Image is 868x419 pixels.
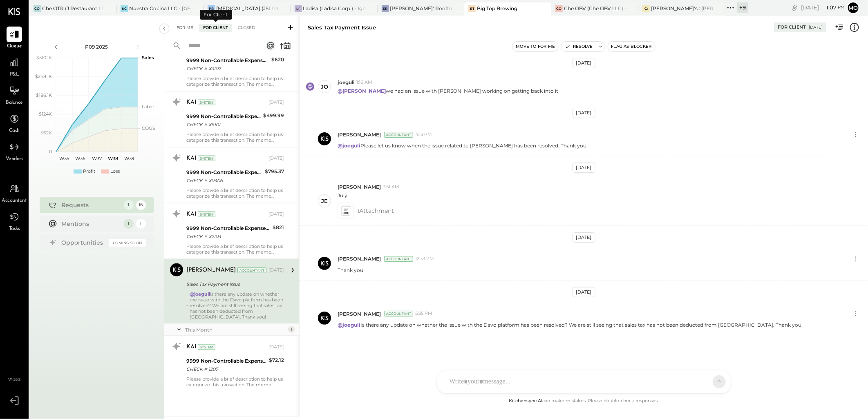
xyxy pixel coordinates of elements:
span: 1 Attachment [357,203,394,219]
div: 9999 Non-Controllable Expenses:Other Income and Expenses:To Be Classified P&L [186,224,270,232]
text: Sales [142,55,154,60]
div: [DATE] [573,232,595,243]
text: $186.1K [36,92,52,98]
span: 3:51 AM [383,184,399,190]
strong: @[PERSON_NAME] [338,88,386,94]
div: je [321,197,328,205]
p: Thank you! [338,267,365,274]
div: 9999 Non-Controllable Expenses:Other Income and Expenses:To Be Classified P&L [186,56,269,65]
span: Queue [7,43,22,50]
div: For Me [172,24,197,32]
text: W38 [108,156,118,161]
div: 9999 Non-Controllable Expenses:Other Income and Expenses:To Be Classified P&L [186,168,262,176]
div: KAI [186,98,196,107]
div: Is there any update on whether the issue with the Davo platform has been resolved? We are still s... [190,291,284,320]
text: W37 [92,156,102,161]
div: copy link [791,3,799,12]
div: [DATE] [268,99,284,106]
a: P&L [0,55,28,78]
div: [DATE] [268,155,284,162]
strong: @joeguli [190,291,210,297]
div: Accountant [237,267,266,273]
div: Please provide a brief description to help us categorize this transaction. The memo might be help... [186,76,284,87]
div: [PERSON_NAME] [186,266,236,274]
div: Sales Tax Payment Issue [186,280,282,288]
p: Is there any update on whether the issue with the Davo platform has been resolved? We are still s... [338,321,803,328]
span: [PERSON_NAME] [338,131,381,138]
div: Profit [83,168,95,175]
div: CO [34,5,41,12]
div: Please provide a brief description to help us categorize this transaction. The memo might be help... [186,243,284,255]
div: System [198,212,215,217]
div: Nuestra Cocina LLC - [GEOGRAPHIC_DATA] [129,5,191,12]
div: This Month [185,326,286,333]
button: Move to for me [512,42,558,51]
p: Please let us know when the issue related to [PERSON_NAME] has been resolved. Thank you! [338,142,588,149]
text: Labor [142,104,154,109]
div: [DATE] [268,344,284,350]
span: Vendors [6,156,23,163]
text: $124K [39,111,52,117]
div: Please provide a brief description to help us categorize this transaction. The memo might be help... [186,187,284,199]
div: 1 [124,200,134,210]
div: SR [382,5,389,12]
div: Accountant [384,256,413,262]
text: W36 [75,156,85,161]
a: Accountant [0,181,28,205]
div: G: [642,5,650,12]
strong: @joeguli [338,143,360,149]
div: $72.12 [269,356,284,364]
button: Resolve [562,42,596,51]
text: $62K [40,130,52,136]
div: 16 [136,200,146,210]
div: P09 2025 [62,43,132,50]
text: COGS [142,125,155,131]
div: [PERSON_NAME]' Rooftop - Ignite [390,5,452,12]
div: 9999 Non-Controllable Expenses:Other Income and Expenses:To Be Classified P&L [186,357,266,365]
div: Coming Soon [109,239,146,247]
div: [MEDICAL_DATA] (JSI LLC) - Ignite [216,5,278,12]
div: Closed [234,24,259,32]
span: [PERSON_NAME] [338,183,381,190]
div: System [198,100,215,105]
div: CO [555,5,563,12]
strong: @joeguli [338,322,360,328]
div: CHECK # X2103 [186,232,270,241]
text: $310.1K [36,55,52,60]
span: Cash [9,127,20,135]
div: KAI [186,210,196,218]
div: For Client [199,24,232,32]
div: $795.37 [265,167,284,176]
span: [PERSON_NAME] [338,310,381,317]
a: Cash [0,111,28,135]
span: 4:13 PM [415,131,432,138]
div: [DATE] [573,163,595,173]
div: 1 [124,219,134,229]
div: [DATE] [573,108,595,118]
div: + 9 [737,2,748,13]
div: [PERSON_NAME]'s : [PERSON_NAME]'s [651,5,713,12]
div: CHECK # 1207 [186,365,266,373]
div: $620 [271,56,284,64]
div: Sales Tax Payment Issue [308,24,376,31]
span: Balance [6,99,23,107]
span: P&L [10,71,19,78]
span: Accountant [2,197,27,205]
div: KAI [186,343,196,351]
p: July [338,192,347,199]
div: Accountant [384,311,413,316]
div: Che OBV (Che OBV LLC) - Ignite [564,5,626,12]
div: Requests [62,201,120,209]
text: $248.1K [35,74,52,79]
div: Accountant [384,132,413,138]
span: Tasks [9,225,20,233]
a: Balance [0,83,28,107]
div: [DATE] [809,25,823,30]
div: Mentions [62,220,120,228]
div: Loss [110,168,120,175]
p: we had an issue with [PERSON_NAME] working on getting back into it [338,87,558,94]
a: Tasks [0,209,28,233]
button: Flag as Blocker [608,42,655,51]
div: System [198,344,215,350]
span: [PERSON_NAME] [338,255,381,262]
